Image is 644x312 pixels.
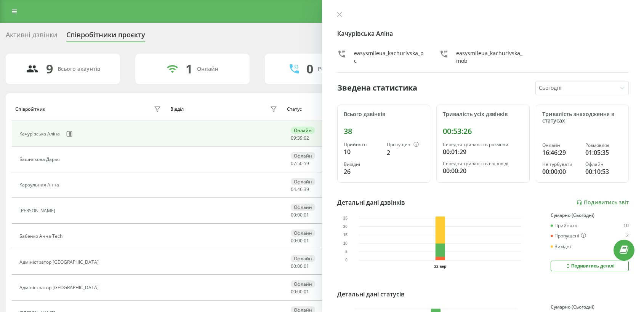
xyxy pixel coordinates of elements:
span: 39 [304,186,309,193]
text: 25 [343,216,348,220]
span: 00 [291,288,296,295]
div: Офлайн [291,204,315,211]
div: Всього дзвінків [344,111,424,118]
div: Активні дзвінки [6,31,57,43]
span: 00 [291,237,296,244]
div: : : [291,264,309,269]
div: Статус [287,107,302,112]
span: 07 [291,160,296,167]
text: 5 [345,250,348,254]
div: Середня тривалість розмови [443,142,523,147]
span: 01 [304,212,309,218]
div: Офлайн [291,152,315,159]
span: 01 [304,263,309,269]
div: Пропущені [387,142,424,148]
div: Башнякова Дарья [19,157,62,162]
div: Онлайн [197,66,218,72]
h4: Качурівська Аліна [337,29,629,38]
div: Онлайн [542,143,579,148]
div: 26 [344,167,381,176]
div: 00:01:29 [443,147,523,156]
button: Подивитись деталі [551,261,629,271]
div: Розмовляють [318,66,355,72]
div: Детальні дані статусів [337,290,405,299]
div: Офлайн [291,280,315,288]
div: easysmileua_kachurivska_pc [354,49,424,65]
div: Бабенко Анна Tech [19,234,64,239]
span: 00 [297,237,303,244]
span: 00 [297,263,303,269]
div: Прийнято [551,223,577,228]
div: : : [291,135,309,141]
text: 20 [343,224,348,229]
div: Всього акаунтів [58,66,100,72]
span: 09 [291,135,296,141]
div: Тривалість знаходження в статусах [542,111,622,124]
div: 00:00:20 [443,166,523,175]
div: Детальні дані дзвінків [337,198,405,207]
div: 1 [186,62,192,76]
div: 10 [623,223,629,228]
div: Офлайн [291,229,315,237]
span: 39 [297,135,303,141]
div: Онлайн [291,127,315,134]
div: : : [291,161,309,166]
div: : : [291,212,309,218]
span: 59 [304,160,309,167]
div: easysmileua_kachurivska_mob [456,49,526,65]
div: 38 [344,127,424,136]
div: 2 [626,233,629,239]
div: Адміністратор [GEOGRAPHIC_DATA] [19,259,101,265]
span: 01 [304,237,309,244]
div: Офлайн [585,162,622,167]
div: Вихідні [551,244,571,249]
div: 2 [387,148,424,157]
span: 04 [291,186,296,193]
div: Співробітники проєкту [66,31,145,43]
div: 00:53:26 [443,127,523,136]
div: 16:46:29 [542,148,579,157]
div: 01:05:35 [585,148,622,157]
div: [PERSON_NAME] [19,208,57,213]
text: 22 вер [434,264,446,269]
div: 9 [46,62,53,76]
div: Караульная Анна [19,182,61,188]
div: Відділ [170,107,184,112]
span: 00 [291,263,296,269]
div: 0 [306,62,313,76]
a: Подивитись звіт [576,199,629,206]
text: 0 [345,258,348,263]
div: : : [291,187,309,192]
span: 01 [304,288,309,295]
div: Не турбувати [542,162,579,167]
div: Вихідні [344,162,381,167]
div: Сумарно (Сьогодні) [551,304,629,310]
div: Розмовляє [585,143,622,148]
div: : : [291,238,309,244]
div: 00:00:00 [542,167,579,176]
span: 00 [297,212,303,218]
div: Тривалість усіх дзвінків [443,111,523,118]
div: Прийнято [344,142,381,147]
div: Зведена статистика [337,82,417,94]
div: Качурівська Аліна [19,131,62,137]
text: 10 [343,241,348,245]
div: Співробітник [15,107,45,112]
div: Сумарно (Сьогодні) [551,213,629,218]
span: 50 [297,160,303,167]
div: Середня тривалість відповіді [443,161,523,166]
div: : : [291,289,309,294]
text: 15 [343,233,348,237]
div: 10 [344,147,381,156]
span: 46 [297,186,303,193]
div: Адміністратор [GEOGRAPHIC_DATA] [19,285,101,290]
span: 00 [291,212,296,218]
div: 00:10:53 [585,167,622,176]
span: 00 [297,288,303,295]
span: 02 [304,135,309,141]
div: Пропущені [551,233,586,239]
div: Офлайн [291,255,315,262]
div: Подивитись деталі [565,263,615,269]
div: Офлайн [291,178,315,185]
